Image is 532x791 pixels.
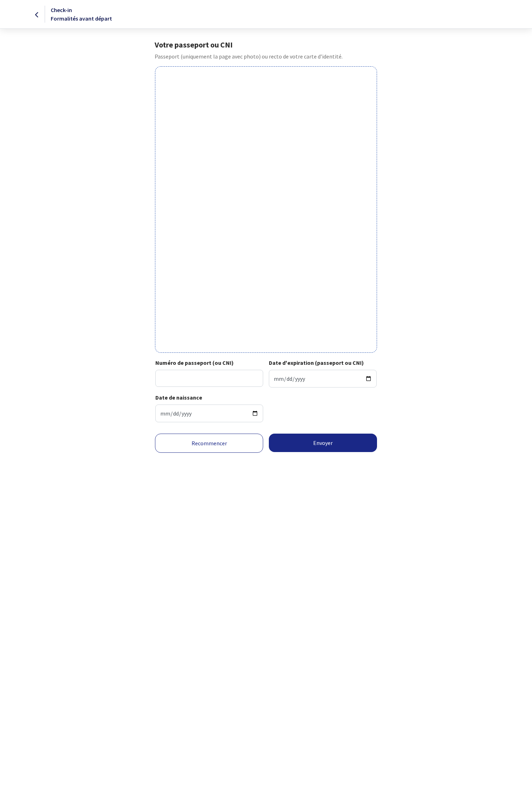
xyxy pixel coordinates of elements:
a: Recommencer [155,434,263,453]
span: Check-in Formalités avant départ [51,6,112,22]
strong: Date d'expiration (passeport ou CNI) [269,359,364,366]
button: Envoyer [269,434,377,452]
p: Passeport (uniquement la page avec photo) ou recto de votre carte d’identité. [155,52,377,61]
strong: Date de naissance [155,394,202,401]
h1: Votre passeport ou CNI [155,40,377,49]
strong: Numéro de passeport (ou CNI) [155,359,234,366]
